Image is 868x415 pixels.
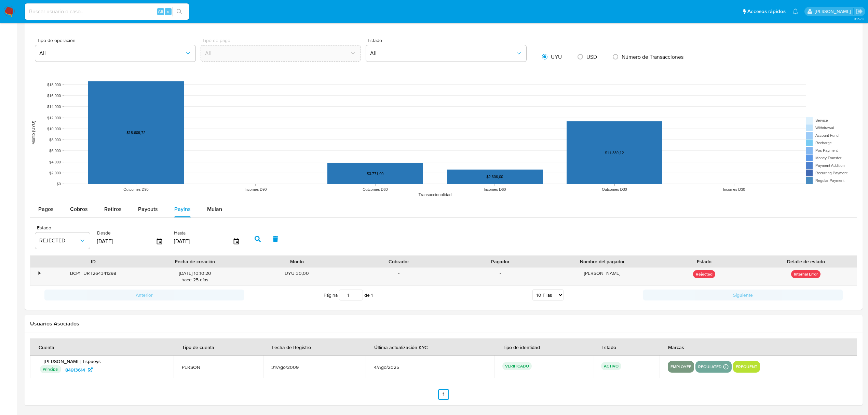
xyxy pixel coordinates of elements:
[815,8,853,15] p: agustin.duran@mercadolibre.com
[25,7,189,16] input: Buscar usuario o caso...
[158,8,163,15] span: Alt
[854,16,865,22] span: 3.157.2
[747,8,786,15] span: Accesos rápidos
[856,8,863,15] a: Salir
[167,8,169,15] span: s
[172,7,186,16] button: search-icon
[792,9,798,14] a: Notificaciones
[30,320,857,327] h2: Usuarios Asociados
